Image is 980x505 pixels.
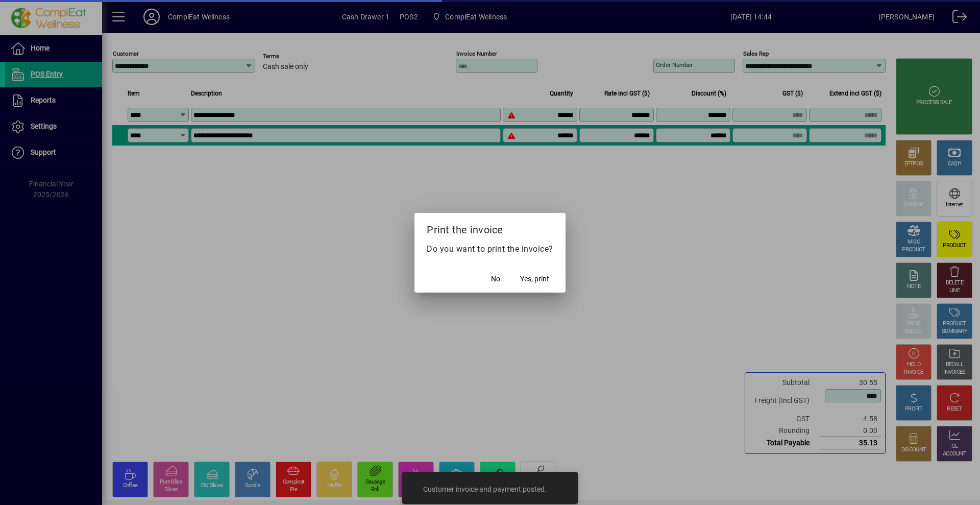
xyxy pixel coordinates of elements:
button: Yes, print [516,270,553,288]
span: No [491,274,500,284]
span: Yes, print [520,274,549,284]
p: Do you want to print the invoice? [427,243,553,255]
button: No [479,270,512,288]
h2: Print the invoice [414,213,566,243]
